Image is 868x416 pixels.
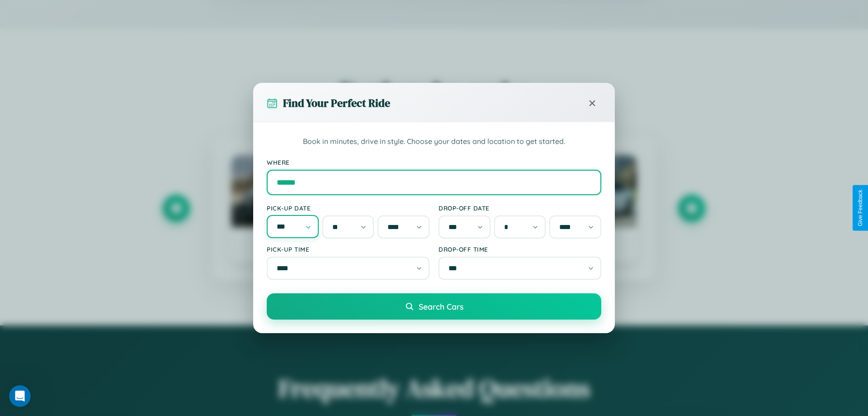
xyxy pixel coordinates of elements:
[283,96,390,110] h3: Find Your Perfect Ride
[439,204,601,212] label: Drop-off Date
[267,158,601,166] label: Where
[267,293,601,320] button: Search Cars
[439,245,601,253] label: Drop-off Time
[267,136,601,148] p: Book in minutes, drive in style. Choose your dates and location to get started.
[419,301,463,311] span: Search Cars
[267,245,429,253] label: Pick-up Time
[267,204,429,212] label: Pick-up Date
